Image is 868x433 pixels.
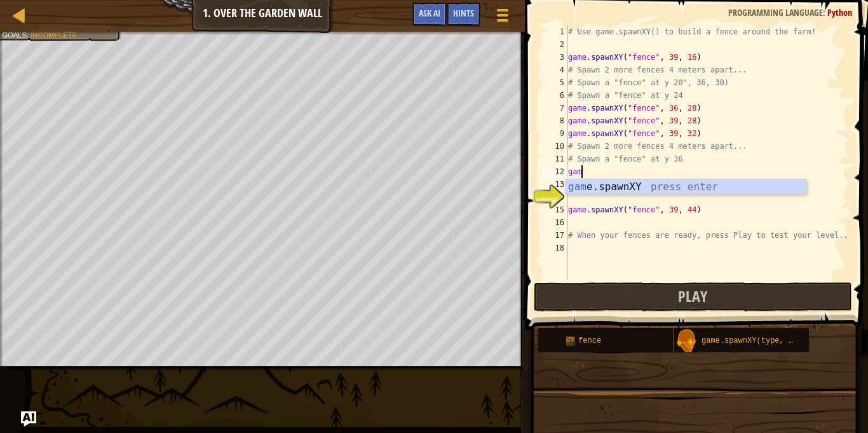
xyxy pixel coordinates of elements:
div: 16 [543,216,568,229]
div: 4 [543,64,568,76]
span: Play [678,286,707,306]
span: Python [827,6,852,18]
div: 12 [543,165,568,178]
button: Ask AI [21,411,36,427]
button: Play [534,282,852,312]
div: 1 [543,25,568,38]
div: 3 [543,51,568,64]
div: 2 [543,38,568,51]
button: Ask AI [412,3,447,26]
div: 17 [543,229,568,242]
div: 15 [543,203,568,216]
div: 14 [543,191,568,203]
span: : [823,6,827,18]
span: Ask AI [419,7,440,19]
div: 7 [543,102,568,114]
div: 11 [543,153,568,165]
div: 10 [543,140,568,153]
span: fence [578,336,601,345]
button: Show game menu [487,3,519,32]
div: 18 [543,242,568,254]
div: 8 [543,114,568,127]
img: portrait.png [674,329,698,354]
span: Hints [453,7,474,19]
div: 5 [543,76,568,89]
div: 9 [543,127,568,140]
span: Programming language [728,6,823,18]
div: 6 [543,89,568,102]
span: game.spawnXY(type, x, y) [702,336,811,345]
img: portrait.png [566,336,576,346]
div: 13 [543,178,568,191]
